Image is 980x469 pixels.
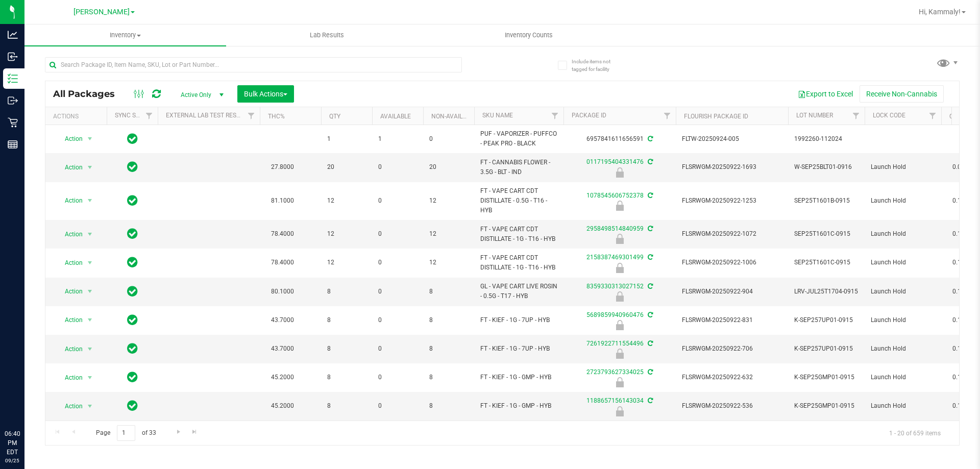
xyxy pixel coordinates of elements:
[429,258,468,267] span: 12
[8,117,18,128] inline-svg: Retail
[871,229,935,239] span: Launch Hold
[53,113,103,120] div: Actions
[24,31,226,40] span: Inventory
[45,57,462,72] input: Search Package ID, Item Name, SKU, Lot or Part Number...
[794,344,859,354] span: K-SEP257UP01-0915
[562,263,677,273] div: Launch Hold
[682,229,782,239] span: FLSRWGM-20250922-1072
[266,160,299,175] span: 27.8000
[127,193,138,208] span: In Sync
[682,401,782,411] span: FLSRWGM-20250922-536
[586,340,644,347] a: 7261922711554496
[871,344,935,354] span: Launch Hold
[871,287,935,297] span: Launch Hold
[562,349,677,359] div: Launch Hold
[429,344,468,354] span: 8
[646,311,653,318] span: Sync from Compliance System
[171,425,186,439] a: Go to the next page
[243,107,260,125] a: Filter
[84,256,96,270] span: select
[947,160,977,175] span: 0.0000
[127,255,138,269] span: In Sync
[56,399,83,413] span: Action
[480,158,557,177] span: FT - CANNABIS FLOWER - 3.5G - BLT - IND
[682,258,782,267] span: FLSRWGM-20250922-1006
[881,425,949,440] span: 1 - 20 of 659 items
[226,24,428,46] a: Lab Results
[429,401,468,411] span: 8
[327,344,366,354] span: 8
[429,134,468,144] span: 0
[491,31,567,40] span: Inventory Counts
[947,341,977,356] span: 0.1010
[794,373,859,382] span: K-SEP25GMP01-0915
[682,373,782,382] span: FLSRWGM-20250922-632
[266,313,299,328] span: 43.7000
[327,315,366,325] span: 8
[429,373,468,382] span: 8
[586,283,644,290] a: 8359330313027152
[572,112,606,119] a: Package ID
[562,134,677,144] div: 6957841611656591
[947,313,977,328] span: 0.1010
[646,192,653,199] span: Sync from Compliance System
[682,315,782,325] span: FLSRWGM-20250922-831
[117,425,135,441] input: 1
[848,107,865,125] a: Filter
[586,397,644,404] a: 1188657156143034
[791,85,860,103] button: Export to Excel
[429,162,468,172] span: 20
[127,132,138,146] span: In Sync
[947,284,977,299] span: 0.1560
[682,162,782,172] span: FLSRWGM-20250922-1693
[378,162,417,172] span: 0
[327,162,366,172] span: 20
[431,113,477,120] a: Non-Available
[268,113,285,120] a: THC%
[8,52,18,62] inline-svg: Inbound
[378,287,417,297] span: 0
[237,85,294,103] button: Bulk Actions
[10,387,41,418] iframe: Resource center
[428,24,629,46] a: Inventory Counts
[562,377,677,387] div: Launch Hold
[480,282,557,301] span: GL - VAPE CART LIVE ROSIN - 0.5G - T17 - HYB
[684,113,748,120] a: Flourish Package ID
[56,256,83,270] span: Action
[429,196,468,206] span: 12
[871,401,935,411] span: Launch Hold
[794,258,859,267] span: SEP25T1601C-0915
[56,227,83,241] span: Action
[429,315,468,325] span: 8
[480,129,557,149] span: PUF - VAPORIZER - PUFFCO - PEAK PRO - BLACK
[380,113,411,120] a: Available
[794,287,859,297] span: LRV-JUL25T1704-0915
[5,457,20,464] p: 09/25
[84,371,96,385] span: select
[84,313,96,327] span: select
[53,88,125,100] span: All Packages
[84,193,96,208] span: select
[562,291,677,302] div: Launch Hold
[480,315,557,325] span: FT - KIEF - 1G - 7UP - HYB
[924,107,941,125] a: Filter
[56,132,83,146] span: Action
[378,258,417,267] span: 0
[949,113,966,120] a: CBD%
[266,193,299,208] span: 81.1000
[127,160,138,174] span: In Sync
[73,8,130,16] span: [PERSON_NAME]
[480,186,557,216] span: FT - VAPE CART CDT DISTILLATE - 0.5G - T16 - HYB
[796,112,833,119] a: Lot Number
[646,254,653,261] span: Sync from Compliance System
[141,107,158,125] a: Filter
[56,284,83,299] span: Action
[794,401,859,411] span: K-SEP25GMP01-0915
[327,196,366,206] span: 12
[682,344,782,354] span: FLSRWGM-20250922-706
[127,313,138,327] span: In Sync
[586,158,644,165] a: 0117195404331476
[586,192,644,199] a: 1078545606752378
[480,225,557,244] span: FT - VAPE CART CDT DISTILLATE - 1G - T16 - HYB
[682,196,782,206] span: FLSRWGM-20250922-1253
